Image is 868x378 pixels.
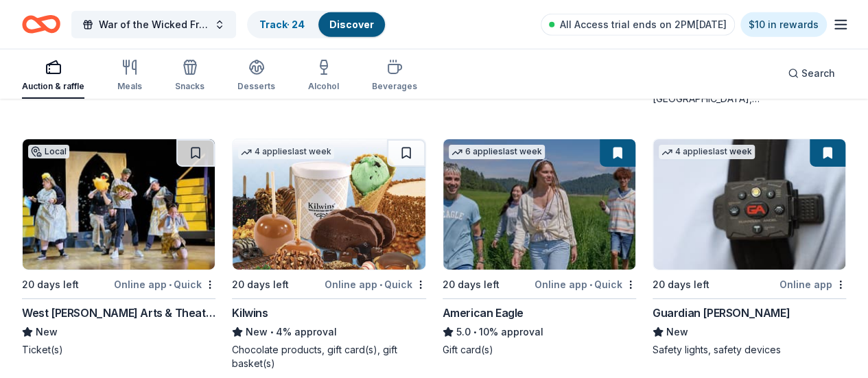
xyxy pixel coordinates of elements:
span: All Access trial ends on 2PM[DATE] [560,16,727,33]
div: Ticket(s) [22,343,215,357]
div: 4 applies last week [659,145,755,159]
a: Image for Kilwins4 applieslast week20 days leftOnline app•QuickKilwinsNew•4% approvalChocolate pr... [232,139,425,370]
button: War of the Wicked Friendly 10uC [71,11,236,38]
div: Online app [779,276,846,293]
span: New [36,324,58,340]
div: Online app Quick [325,276,426,293]
div: Meals [117,81,142,92]
button: Meals [117,54,142,99]
div: 20 days left [232,276,289,293]
span: Search [801,65,835,82]
div: Chocolate products, gift card(s), gift basket(s) [232,343,425,370]
div: Guardian [PERSON_NAME] [653,305,790,321]
span: War of the Wicked Friendly 10uC [99,16,209,33]
div: Snacks [175,81,204,92]
a: Image for American Eagle6 applieslast week20 days leftOnline app•QuickAmerican Eagle5.0•10% appro... [443,139,636,357]
div: 20 days left [653,276,709,293]
div: Kilwins [232,305,268,321]
div: Auction & raffle [22,81,84,92]
a: Image for West Hudson Arts & Theater CompanyLocal20 days leftOnline app•QuickWest [PERSON_NAME] A... [22,139,215,357]
div: 10% approval [443,324,636,340]
div: 4 applies last week [238,145,334,159]
div: Online app Quick [535,276,636,293]
div: 20 days left [443,276,500,293]
button: Alcohol [308,54,339,99]
img: Image for Kilwins [233,139,425,270]
a: Track· 24 [259,19,305,30]
span: • [270,327,274,338]
div: Desserts [237,81,275,92]
button: Track· 24Discover [247,11,386,38]
div: West [PERSON_NAME] Arts & Theater Company [22,305,215,321]
a: Home [22,8,60,40]
div: Gift card(s) [443,343,636,357]
img: Image for Guardian Angel Device [653,139,845,270]
span: New [246,324,268,340]
div: 4% approval [232,324,425,340]
div: Local [28,145,69,158]
a: All Access trial ends on 2PM[DATE] [541,14,735,36]
button: Desserts [237,54,275,99]
a: $10 in rewards [740,12,827,37]
div: 20 days left [22,276,79,293]
div: Alcohol [308,81,339,92]
div: Safety lights, safety devices [653,343,846,357]
button: Search [777,60,846,87]
button: Auction & raffle [22,54,84,99]
img: Image for West Hudson Arts & Theater Company [23,139,215,270]
a: Image for Guardian Angel Device4 applieslast week20 days leftOnline appGuardian [PERSON_NAME]NewS... [653,139,846,357]
a: Discover [329,19,374,30]
button: Beverages [372,54,417,99]
span: 5.0 [456,324,471,340]
div: Beverages [372,81,417,92]
span: • [169,279,172,290]
div: Online app Quick [114,276,215,293]
span: New [666,324,688,340]
button: Snacks [175,54,204,99]
span: • [589,279,592,290]
div: American Eagle [443,305,524,321]
div: 6 applies last week [449,145,545,159]
span: • [379,279,382,290]
img: Image for American Eagle [443,139,635,270]
span: • [473,327,476,338]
